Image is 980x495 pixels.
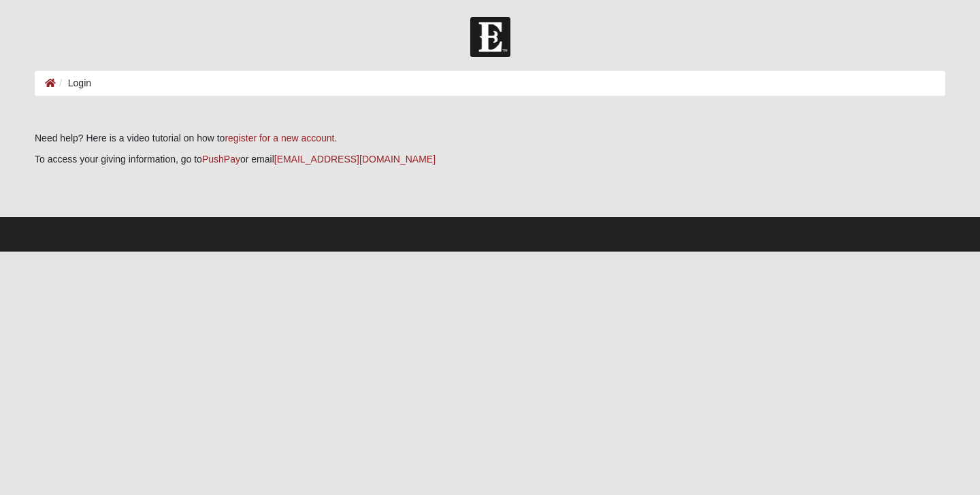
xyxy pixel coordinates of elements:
a: PushPay [202,154,240,165]
li: Login [56,76,91,90]
a: register for a new account [225,133,334,143]
p: Need help? Here is a video tutorial on how to . [35,131,945,146]
a: [EMAIL_ADDRESS][DOMAIN_NAME] [274,154,436,165]
img: Church of Eleven22 Logo [470,17,510,57]
p: To access your giving information, go to or email [35,152,945,167]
